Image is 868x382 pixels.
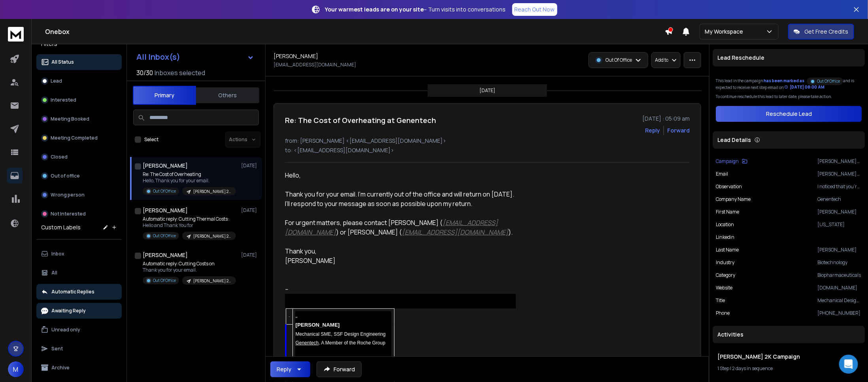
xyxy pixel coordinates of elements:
[784,84,825,90] div: [DATE] 08:00 AM
[319,340,385,346] span: , A Member of the Roche Group
[817,171,862,177] p: [PERSON_NAME][EMAIL_ADDRESS][PERSON_NAME][PERSON_NAME][DOMAIN_NAME]
[51,308,86,314] p: Awaiting Reply
[295,331,385,337] span: Mechanical SME, SSF Design Engineering
[716,158,739,165] p: Campaign
[515,6,555,13] p: Reach Out Now
[8,361,24,377] button: M
[717,353,860,361] h1: [PERSON_NAME] 2K Campaign
[402,228,508,236] a: [EMAIL_ADDRESS][DOMAIN_NAME]
[36,130,122,146] button: Meeting Completed
[764,78,804,84] span: has been marked as
[805,28,849,36] p: Get Free Credits
[277,365,291,373] div: Reply
[817,78,840,84] p: Out Of Office
[295,340,319,346] span: Genentech
[144,136,159,143] label: Select
[36,92,122,108] button: Interested
[285,146,690,154] p: to: <[EMAIL_ADDRESS][DOMAIN_NAME]>
[36,246,122,262] button: Inbox
[51,154,68,160] p: Closed
[41,223,81,231] h3: Custom Labels
[839,355,858,374] div: Open Intercom Messenger
[716,234,734,240] p: linkedin
[817,310,862,316] p: [PHONE_NUMBER]
[285,218,516,237] div: For urgent matters, please contact [PERSON_NAME] ( ) or [PERSON_NAME] ( ).
[36,187,122,203] button: Wrong person
[193,189,231,195] p: [PERSON_NAME] 2K Campaign
[51,289,94,295] p: Automatic Replies
[136,68,153,78] span: 30 / 30
[241,252,259,258] p: [DATE]
[716,76,862,91] div: This lead in the campaign and is expected to receive next step email on
[817,209,862,215] p: [PERSON_NAME]
[143,267,236,273] p: Thank you for your email.
[143,162,188,170] h1: [PERSON_NAME]
[51,116,89,122] p: Meeting Booked
[716,285,732,291] p: website
[8,27,24,42] img: logo
[36,206,122,222] button: Not Interested
[270,361,310,377] button: Reply
[817,285,862,291] p: [DOMAIN_NAME]
[153,233,176,239] p: Out Of Office
[274,52,318,60] h1: [PERSON_NAME]
[817,158,862,165] p: [PERSON_NAME] 2K Campaign
[716,106,862,122] button: Reschedule Lead
[717,54,764,62] p: Lead Reschedule
[285,256,516,265] div: [PERSON_NAME]
[36,284,122,300] button: Automatic Replies
[143,171,236,178] p: Re: The Cost of Overheating
[289,316,290,318] span: xx
[295,316,297,318] span: xx
[274,62,356,68] p: [EMAIL_ADDRESS][DOMAIN_NAME]
[193,278,231,284] p: [PERSON_NAME] 2K Campaign
[788,24,854,40] button: Get Free Credits
[717,136,751,144] p: Lead Details
[732,365,773,372] span: 2 days in sequence
[51,211,86,217] p: Not Interested
[143,251,188,259] h1: [PERSON_NAME]
[325,6,506,13] p: – Turn visits into conversations
[716,310,730,316] p: Phone
[241,207,259,214] p: [DATE]
[285,189,516,208] div: Thank you for your email. I’m currently out of the office and will return on [DATE]. I’ll respond...
[153,278,176,284] p: Out Of Office
[241,163,259,169] p: [DATE]
[817,196,862,202] p: Genentech
[295,338,319,346] a: Genentech
[143,222,236,229] p: Hello and Thank You for
[51,365,70,371] p: Archive
[143,216,236,222] p: Automatic reply: Cutting Thermal Costs:
[133,86,196,105] button: Primary
[817,297,862,304] p: Mechanical Design Engineer (Design & Construction)
[285,246,516,256] div: Thank you,
[130,49,260,65] button: All Inbox(s)
[642,115,690,123] p: [DATE] : 05:09 am
[645,127,660,134] button: Reply
[51,173,80,179] p: Out of office
[143,261,236,267] p: Automatic reply: Cutting Costs on
[36,54,122,70] button: All Status
[317,361,362,377] button: Forward
[716,209,739,215] p: First Name
[51,78,62,84] p: Lead
[51,97,76,103] p: Interested
[655,57,668,63] p: Add to
[716,259,734,266] p: industry
[716,94,862,100] p: To continue reschedule this lead to later date, please take action.
[716,183,742,190] p: observation
[136,53,180,61] h1: All Inbox(s)
[36,73,122,89] button: Lead
[51,192,85,198] p: Wrong person
[153,188,176,194] p: Out Of Office
[325,6,424,13] strong: Your warmest leads are on your site
[667,127,690,134] div: Forward
[716,158,747,165] button: Campaign
[51,346,63,352] p: Sent
[285,170,516,180] div: Hello,
[155,68,205,78] h3: Inboxes selected
[36,322,122,338] button: Unread only
[143,178,236,184] p: Hello, Thank you for your email.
